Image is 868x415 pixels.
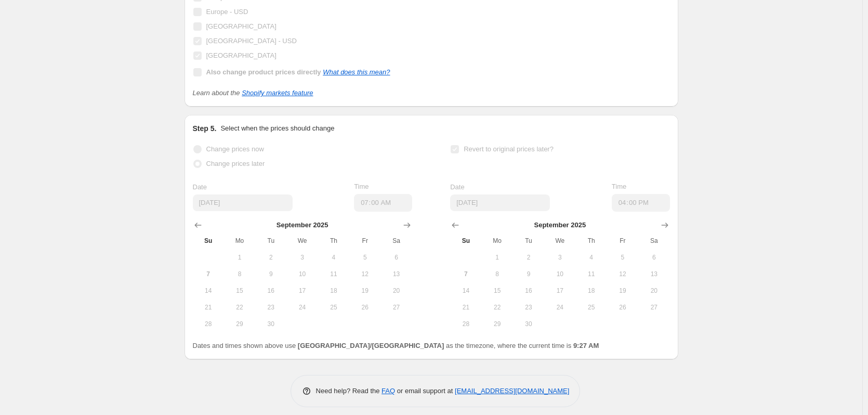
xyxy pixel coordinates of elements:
span: 16 [259,287,282,295]
th: Saturday [380,232,412,249]
b: Also change product prices directly [206,68,321,76]
span: 7 [454,270,477,278]
span: 2 [259,253,282,262]
span: Fr [353,237,376,245]
span: 28 [454,320,477,328]
th: Tuesday [255,232,286,249]
span: 21 [454,303,477,312]
button: Saturday September 27 2025 [380,299,412,316]
input: 12:00 [612,194,670,212]
span: 13 [642,270,665,278]
th: Friday [349,232,380,249]
b: 9:27 AM [573,342,599,349]
button: Saturday September 6 2025 [380,249,412,266]
button: Friday September 26 2025 [349,299,380,316]
button: Saturday September 13 2025 [380,266,412,282]
th: Thursday [575,232,607,249]
th: Sunday [193,232,224,249]
input: 9/7/2025 [450,194,550,211]
a: What does this mean? [323,68,390,76]
span: Time [354,183,369,190]
span: 6 [385,253,407,262]
span: 18 [322,287,345,295]
span: 26 [611,303,634,312]
a: Shopify markets feature [242,89,313,97]
button: Wednesday September 17 2025 [286,282,318,299]
span: Tu [259,237,282,245]
button: Tuesday September 16 2025 [255,282,286,299]
span: 30 [517,320,540,328]
button: Today Sunday September 7 2025 [193,266,224,282]
span: Sa [642,237,665,245]
button: Monday September 8 2025 [482,266,513,282]
span: Change prices later [206,160,265,167]
th: Thursday [318,232,349,249]
h2: Step 5. [193,123,217,134]
button: Sunday September 28 2025 [193,316,224,332]
span: 25 [322,303,345,312]
button: Show previous month, August 2025 [191,218,205,232]
button: Friday September 19 2025 [349,282,380,299]
span: 11 [580,270,602,278]
span: Mo [486,237,509,245]
th: Friday [607,232,638,249]
a: FAQ [382,387,395,395]
span: 28 [197,320,220,328]
span: Revert to original prices later? [464,145,554,153]
span: Th [322,237,345,245]
button: Monday September 15 2025 [482,282,513,299]
button: Today Sunday September 7 2025 [450,266,481,282]
span: Su [454,237,477,245]
button: Tuesday September 23 2025 [513,299,544,316]
button: Sunday September 21 2025 [450,299,481,316]
span: Fr [611,237,634,245]
span: 12 [611,270,634,278]
button: Thursday September 11 2025 [318,266,349,282]
span: 15 [228,287,251,295]
button: Saturday September 27 2025 [638,299,669,316]
span: 22 [228,303,251,312]
button: Tuesday September 30 2025 [513,316,544,332]
th: Monday [482,232,513,249]
button: Tuesday September 9 2025 [513,266,544,282]
span: 20 [642,287,665,295]
th: Tuesday [513,232,544,249]
a: [EMAIL_ADDRESS][DOMAIN_NAME] [455,387,569,395]
span: Europe - USD [206,8,248,16]
button: Thursday September 4 2025 [318,249,349,266]
button: Friday September 12 2025 [607,266,638,282]
span: 12 [353,270,376,278]
span: 3 [291,253,313,262]
span: 30 [259,320,282,328]
span: 19 [611,287,634,295]
button: Tuesday September 16 2025 [513,282,544,299]
span: [GEOGRAPHIC_DATA] [206,51,277,59]
span: Sa [385,237,407,245]
button: Sunday September 21 2025 [193,299,224,316]
span: 16 [517,287,540,295]
button: Monday September 22 2025 [224,299,255,316]
span: Need help? Read the [316,387,382,395]
i: Learn about the [193,89,313,97]
button: Show previous month, August 2025 [448,218,463,232]
button: Monday September 29 2025 [482,316,513,332]
button: Wednesday September 10 2025 [286,266,318,282]
span: 15 [486,287,509,295]
th: Sunday [450,232,481,249]
span: 21 [197,303,220,312]
span: 23 [517,303,540,312]
span: 19 [353,287,376,295]
button: Tuesday September 23 2025 [255,299,286,316]
button: Wednesday September 24 2025 [286,299,318,316]
span: 17 [291,287,313,295]
span: 8 [228,270,251,278]
button: Wednesday September 17 2025 [544,282,575,299]
button: Monday September 1 2025 [482,249,513,266]
span: Mo [228,237,251,245]
span: 14 [197,287,220,295]
span: Change prices now [206,145,264,153]
button: Show next month, October 2025 [400,218,414,232]
span: Date [450,183,464,191]
span: 1 [486,253,509,262]
button: Wednesday September 3 2025 [286,249,318,266]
